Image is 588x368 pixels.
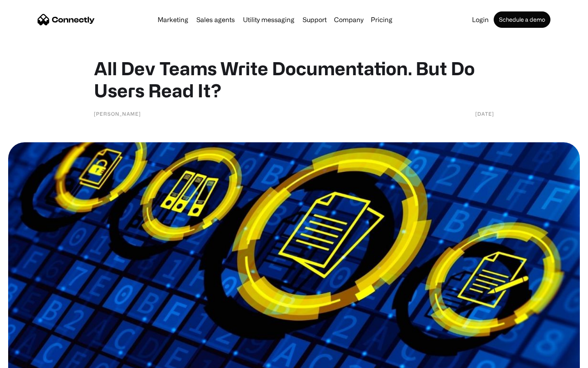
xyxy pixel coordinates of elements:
[154,16,192,23] a: Marketing
[16,354,49,365] ul: Language list
[8,354,49,365] aside: Language selected: English
[240,16,298,23] a: Utility messaging
[94,110,141,118] div: [PERSON_NAME]
[494,11,550,28] a: Schedule a demo
[475,110,494,118] div: [DATE]
[334,14,363,25] div: Company
[299,16,330,23] a: Support
[367,16,396,23] a: Pricing
[94,57,494,101] h1: All Dev Teams Write Documentation. But Do Users Read It?
[193,16,238,23] a: Sales agents
[469,16,492,23] a: Login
